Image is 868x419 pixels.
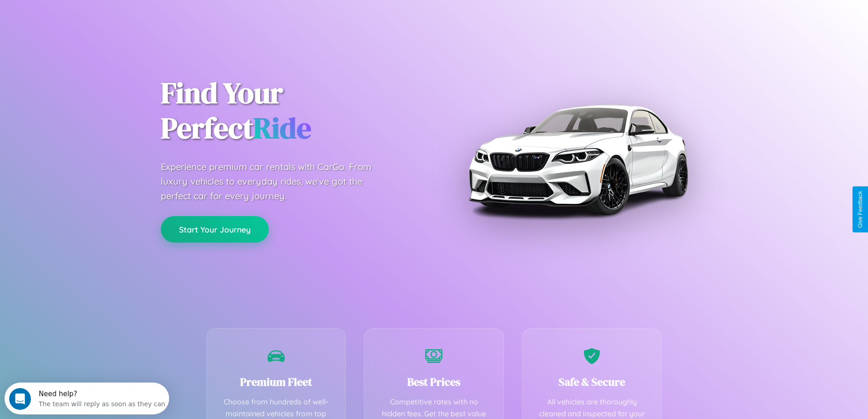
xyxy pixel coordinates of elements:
div: The team will reply as soon as they can [34,15,161,25]
h1: Find Your Perfect [161,76,421,146]
h3: Safe & Secure [536,374,648,389]
iframe: Intercom live chat [9,388,31,410]
img: Premium BMW car rental vehicle [464,46,692,274]
div: Need help? [34,8,161,15]
iframe: Intercom live chat discovery launcher [5,383,169,414]
button: Start Your Journey [161,216,269,243]
h3: Premium Fleet [221,374,332,389]
div: Give Feedback [857,191,863,228]
span: Ride [253,108,311,148]
div: Open Intercom Messenger [4,4,169,29]
h3: Best Prices [378,374,490,389]
p: Experience premium car rentals with CarGo. From luxury vehicles to everyday rides, we've got the ... [161,160,389,203]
